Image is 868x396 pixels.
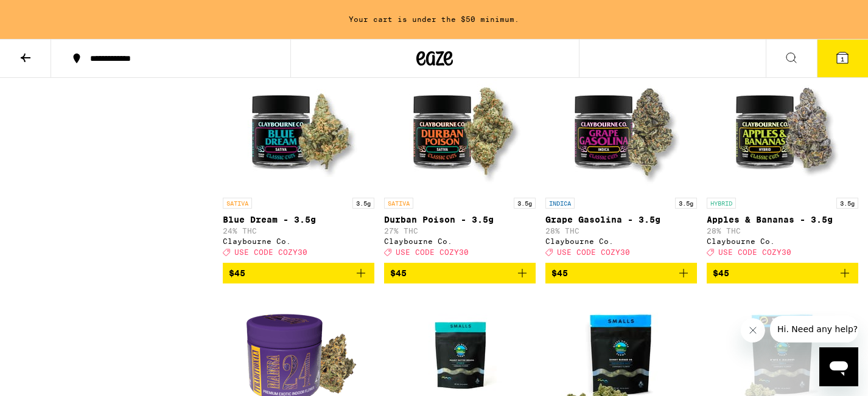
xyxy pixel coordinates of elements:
[551,268,568,278] span: $45
[707,227,858,235] p: 28% THC
[384,237,536,245] div: Claybourne Co.
[223,215,374,224] p: Blue Dream - 3.5g
[229,268,245,278] span: $45
[707,198,736,209] p: HYBRID
[707,237,858,245] div: Claybourne Co.
[234,249,307,257] span: USE CODE COZY30
[713,268,729,278] span: $45
[675,198,697,209] p: 3.5g
[390,268,407,278] span: $45
[718,249,791,257] span: USE CODE COZY30
[384,263,536,283] button: Add to bag
[396,249,469,257] span: USE CODE COZY30
[545,263,697,283] button: Add to bag
[707,263,858,283] button: Add to bag
[707,215,858,224] p: Apples & Bananas - 3.5g
[841,55,844,63] span: 1
[545,227,697,235] p: 28% THC
[557,249,630,257] span: USE CODE COZY30
[545,198,575,209] p: INDICA
[352,198,374,209] p: 3.5g
[223,227,374,235] p: 24% THC
[545,70,697,262] a: Open page for Grape Gasolina - 3.5g from Claybourne Co.
[741,318,765,342] iframe: Close message
[561,70,682,192] img: Claybourne Co. - Grape Gasolina - 3.5g
[722,70,844,192] img: Claybourne Co. - Apples & Bananas - 3.5g
[817,40,868,77] button: 1
[545,215,697,224] p: Grape Gasolina - 3.5g
[399,70,521,192] img: Claybourne Co. - Durban Poison - 3.5g
[384,215,536,224] p: Durban Poison - 3.5g
[223,263,374,283] button: Add to bag
[514,198,536,209] p: 3.5g
[770,316,858,342] iframe: Message from company
[384,198,413,209] p: SATIVA
[238,70,360,192] img: Claybourne Co. - Blue Dream - 3.5g
[819,347,858,386] iframe: Button to launch messaging window
[384,227,536,235] p: 27% THC
[707,70,858,262] a: Open page for Apples & Bananas - 3.5g from Claybourne Co.
[223,198,252,209] p: SATIVA
[384,70,536,262] a: Open page for Durban Poison - 3.5g from Claybourne Co.
[223,70,374,262] a: Open page for Blue Dream - 3.5g from Claybourne Co.
[223,237,374,245] div: Claybourne Co.
[545,237,697,245] div: Claybourne Co.
[836,198,858,209] p: 3.5g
